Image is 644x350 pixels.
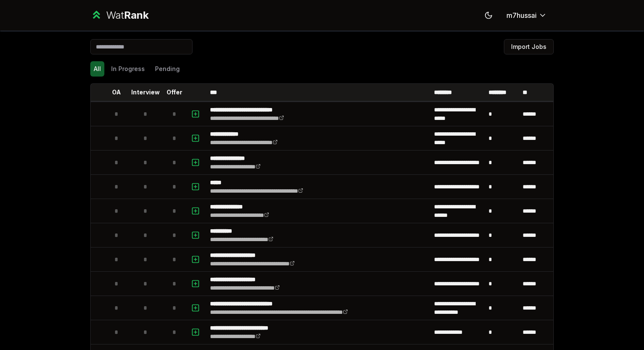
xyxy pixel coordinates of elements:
span: Rank [124,9,149,21]
p: Offer [167,88,182,97]
p: OA [112,88,121,97]
a: WatRank [90,9,149,22]
button: m7hussai [500,8,554,23]
button: In Progress [108,61,148,77]
span: m7hussai [506,10,537,20]
div: Wat [106,9,149,22]
button: Import Jobs [504,39,554,54]
p: Interview [131,88,160,97]
button: All [90,61,104,77]
button: Pending [152,61,183,77]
